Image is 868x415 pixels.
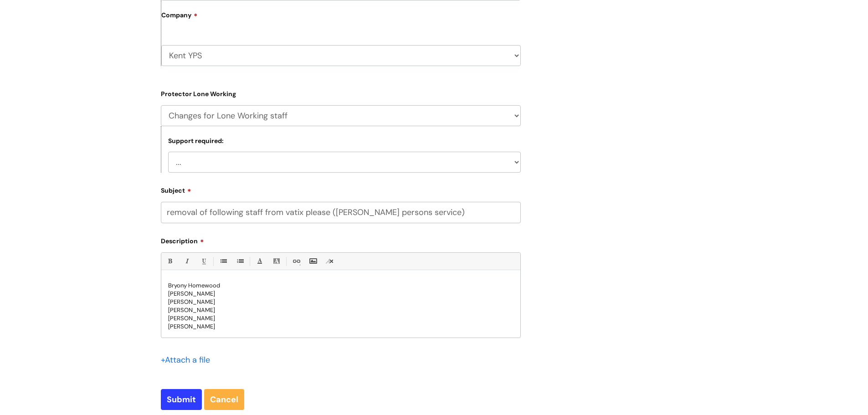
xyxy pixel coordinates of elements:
label: Company [161,8,521,29]
p: Bryony Homewood [168,282,514,290]
a: Bold (Ctrl-B) [164,256,175,267]
label: Subject [161,184,521,195]
a: Link [290,256,302,267]
a: • Unordered List (Ctrl-Shift-7) [217,256,229,267]
a: Underline(Ctrl-U) [198,256,209,267]
a: Cancel [204,389,244,410]
a: Remove formatting (Ctrl-\) [324,256,335,267]
a: Italic (Ctrl-I) [181,256,192,267]
label: Protector Lone Working [161,88,521,98]
p: [PERSON_NAME] [168,306,514,314]
div: Attach a file [161,353,216,367]
p: [PERSON_NAME] [168,298,514,306]
p: [PERSON_NAME] [168,314,514,323]
label: Description [161,234,521,245]
label: Support required: [168,137,224,145]
a: Font Color [254,256,265,267]
p: [PERSON_NAME] [168,290,514,298]
input: Submit [161,389,202,410]
p: [PERSON_NAME] [168,323,514,331]
a: Insert Image... [307,256,318,267]
a: 1. Ordered List (Ctrl-Shift-8) [234,256,246,267]
a: Back Color [271,256,282,267]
